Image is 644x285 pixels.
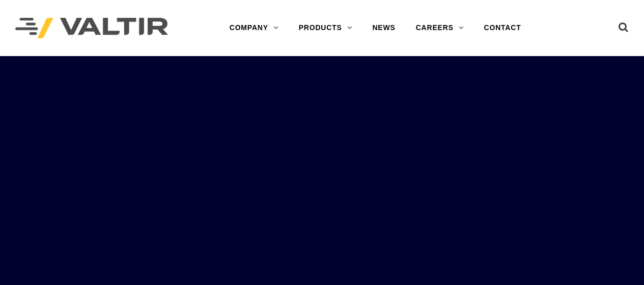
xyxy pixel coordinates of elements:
a: CAREERS [406,18,474,38]
a: COMPANY [219,18,289,38]
a: CONTACT [474,18,531,38]
a: NEWS [362,18,405,38]
a: PRODUCTS [289,18,362,38]
img: Valtir [15,18,168,39]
